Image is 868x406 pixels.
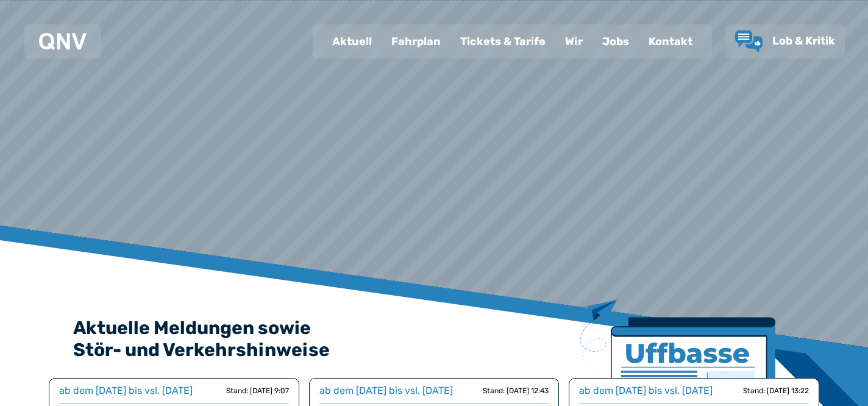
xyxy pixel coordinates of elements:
a: Tickets & Tarife [450,26,555,57]
div: ab dem [DATE] bis vsl. [DATE] [59,383,193,398]
a: Jobs [592,26,639,57]
a: Fahrplan [382,26,450,57]
h2: Aktuelle Meldungen sowie Stör- und Verkehrshinweise [73,317,795,361]
div: Stand: [DATE] 9:07 [226,386,289,396]
div: ab dem [DATE] bis vsl. [DATE] [319,383,453,398]
a: Kontakt [639,26,702,57]
a: QNV Logo [39,29,87,54]
a: Aktuell [322,26,382,57]
div: Stand: [DATE] 13:22 [743,386,809,396]
div: Stand: [DATE] 12:43 [483,386,549,396]
a: Lob & Kritik [735,30,835,52]
a: Wir [555,26,592,57]
span: Lob & Kritik [772,34,835,48]
div: ab dem [DATE] bis vsl. [DATE] [579,383,713,398]
img: QNV Logo [39,33,87,50]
